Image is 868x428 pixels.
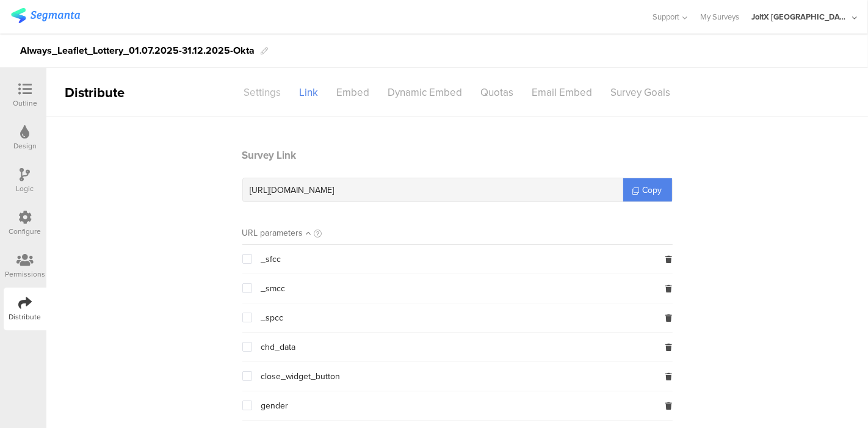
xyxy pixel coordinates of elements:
img: segmanta logo [11,8,80,23]
span: _sfcc [261,255,281,264]
i: Sort [306,228,311,238]
div: Link [291,82,328,103]
div: Distribute [46,82,187,103]
div: Survey Goals [602,82,680,103]
div: Permissions [5,269,45,280]
div: Dynamic Embed [379,82,472,103]
div: Logic [16,183,34,194]
div: Embed [328,82,379,103]
div: Design [13,140,37,151]
div: Email Embed [523,82,602,103]
header: Survey Link [242,148,673,163]
span: _smcc [261,284,286,294]
div: Configure [9,226,42,237]
span: Support [653,11,680,23]
span: close_widget_button [261,372,341,382]
span: Copy [643,184,662,197]
div: Outline [13,98,37,109]
div: Distribute [9,311,42,322]
div: Always_Leaflet_Lottery_01.07.2025-31.12.2025-Okta [20,41,255,60]
div: JoltX [GEOGRAPHIC_DATA] [751,11,849,23]
span: [URL][DOMAIN_NAME] [250,184,335,197]
div: Quotas [472,82,523,103]
span: _spcc [261,313,284,323]
span: chd_data [261,343,296,352]
div: Settings [235,82,291,103]
div: URL parameters [242,227,303,239]
span: gender [261,401,289,411]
